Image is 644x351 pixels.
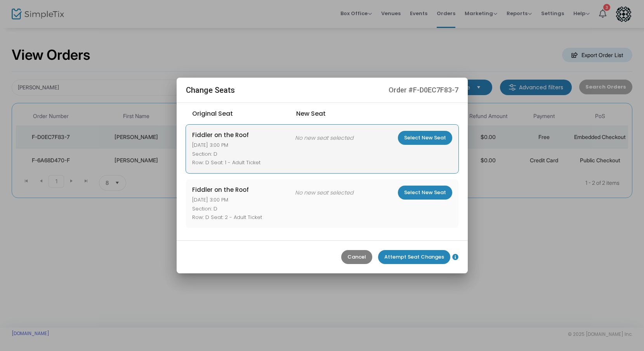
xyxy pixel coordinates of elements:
[398,186,452,200] m-button: Select New Seat
[295,134,395,142] span: No new seat selected
[192,150,292,158] span: Section: D
[378,250,450,264] m-button: Attempt Seat Changes
[296,109,400,118] span: New Seat
[192,131,292,140] span: Fiddler on the Roof
[192,186,292,195] span: Fiddler on the Roof
[192,205,292,213] span: Section: D
[186,84,235,96] h2: Change Seats
[192,214,292,221] span: Row: D Seat: 2 - Adult Ticket
[398,131,452,145] m-button: Select New Seat
[192,109,296,118] span: Original Seat
[192,159,292,167] span: Row: D Seat: 1 - Adult Ticket
[295,189,395,197] span: No new seat selected
[192,196,292,204] span: [DATE] 3:00 PM
[341,250,372,264] m-button: Cancel
[389,84,458,96] span: Order #F-D0EC7F83-7
[192,141,292,149] span: [DATE] 3:00 PM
